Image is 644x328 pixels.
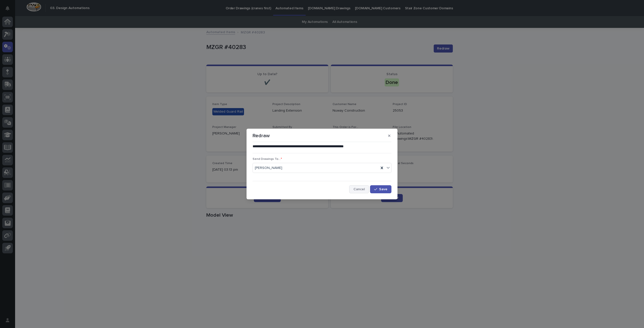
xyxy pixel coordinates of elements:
[370,185,391,193] button: Save
[253,158,282,161] span: Send Drawings To...
[353,188,365,191] span: Cancel
[379,188,387,191] span: Save
[253,133,270,139] p: Redraw
[349,185,369,193] button: Cancel
[255,165,282,171] span: [PERSON_NAME]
